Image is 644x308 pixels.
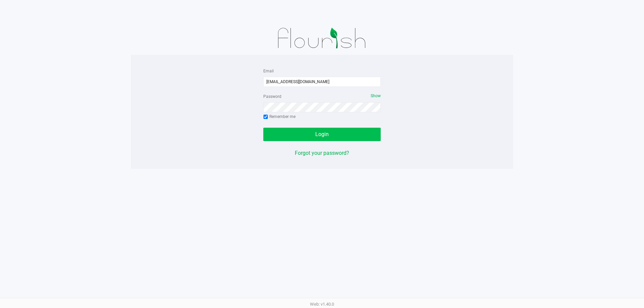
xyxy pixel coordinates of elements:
span: Web: v1.40.0 [310,302,334,307]
input: Remember me [263,115,268,119]
span: Login [315,131,329,137]
label: Password [263,94,281,100]
button: Login [263,128,381,141]
button: Forgot your password? [295,149,349,157]
span: Show [371,94,381,98]
label: Email [263,68,274,74]
label: Remember me [263,114,296,120]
